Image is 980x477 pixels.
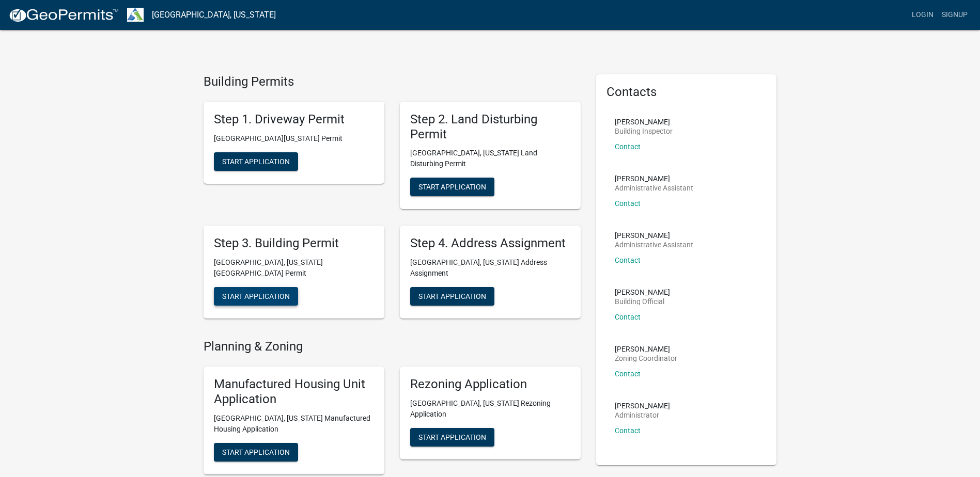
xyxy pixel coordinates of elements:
[204,74,581,89] h4: Building Permits
[615,118,673,125] p: [PERSON_NAME]
[410,398,570,420] p: [GEOGRAPHIC_DATA], [US_STATE] Rezoning Application
[410,236,570,251] h5: Step 4. Address Assignment
[615,298,670,305] p: Building Official
[410,257,570,279] p: [GEOGRAPHIC_DATA], [US_STATE] Address Assignment
[615,411,670,419] p: Administrator
[214,112,374,127] h5: Step 1. Driveway Permit
[938,5,972,25] a: Signup
[615,241,693,248] p: Administrative Assistant
[615,370,641,378] a: Contact
[615,128,673,135] p: Building Inspector
[615,345,677,353] p: [PERSON_NAME]
[222,448,290,456] span: Start Application
[615,256,641,264] a: Contact
[418,292,486,300] span: Start Application
[606,85,767,100] h5: Contacts
[127,8,144,22] img: Troup County, Georgia
[204,339,581,354] h4: Planning & Zoning
[214,152,298,171] button: Start Application
[410,178,494,196] button: Start Application
[615,184,693,192] p: Administrative Assistant
[908,5,938,25] a: Login
[615,289,670,296] p: [PERSON_NAME]
[214,413,374,435] p: [GEOGRAPHIC_DATA], [US_STATE] Manufactured Housing Application
[615,426,641,435] a: Contact
[214,443,298,462] button: Start Application
[418,183,486,191] span: Start Application
[410,287,494,306] button: Start Application
[214,377,374,407] h5: Manufactured Housing Unit Application
[222,157,290,165] span: Start Application
[615,313,641,321] a: Contact
[152,6,276,24] a: [GEOGRAPHIC_DATA], [US_STATE]
[214,257,374,279] p: [GEOGRAPHIC_DATA], [US_STATE][GEOGRAPHIC_DATA] Permit
[222,292,290,300] span: Start Application
[615,175,693,182] p: [PERSON_NAME]
[410,377,570,392] h5: Rezoning Application
[214,133,374,144] p: [GEOGRAPHIC_DATA][US_STATE] Permit
[418,433,486,441] span: Start Application
[615,232,693,239] p: [PERSON_NAME]
[410,112,570,142] h5: Step 2. Land Disturbing Permit
[214,287,298,306] button: Start Application
[615,142,641,151] a: Contact
[214,236,374,251] h5: Step 3. Building Permit
[615,355,677,362] p: Zoning Coordinator
[615,199,641,208] a: Contact
[410,148,570,169] p: [GEOGRAPHIC_DATA], [US_STATE] Land Disturbing Permit
[410,428,494,447] button: Start Application
[615,402,670,409] p: [PERSON_NAME]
